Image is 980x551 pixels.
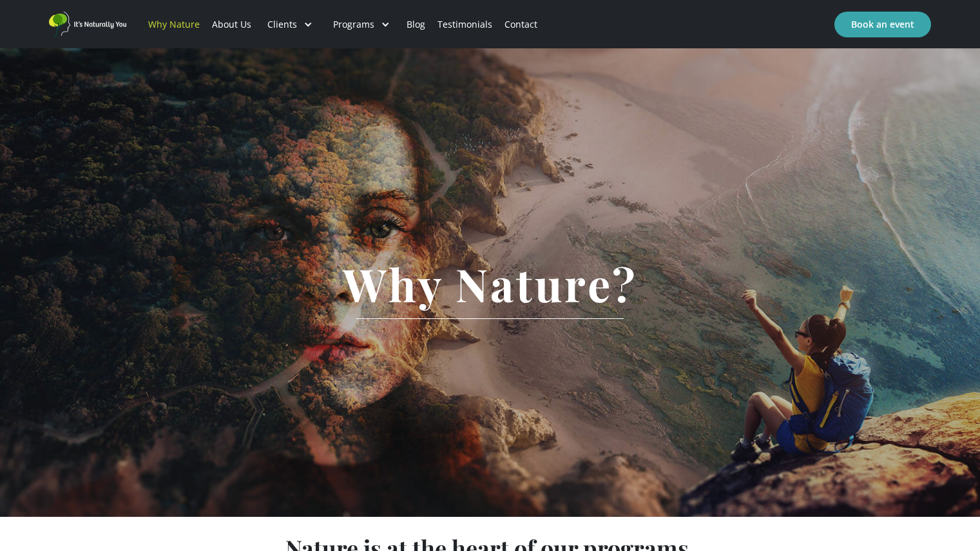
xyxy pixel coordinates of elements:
div: Programs [333,18,374,31]
div: Clients [267,18,297,31]
a: Testimonials [432,3,499,46]
div: Clients [257,3,323,46]
h1: Why Nature? [323,259,657,309]
a: home [49,12,126,37]
a: About Us [206,3,257,46]
a: Why Nature [142,3,206,46]
a: Blog [400,3,431,46]
div: Programs [323,3,400,46]
a: Contact [499,3,544,46]
a: Book an event [834,12,931,37]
